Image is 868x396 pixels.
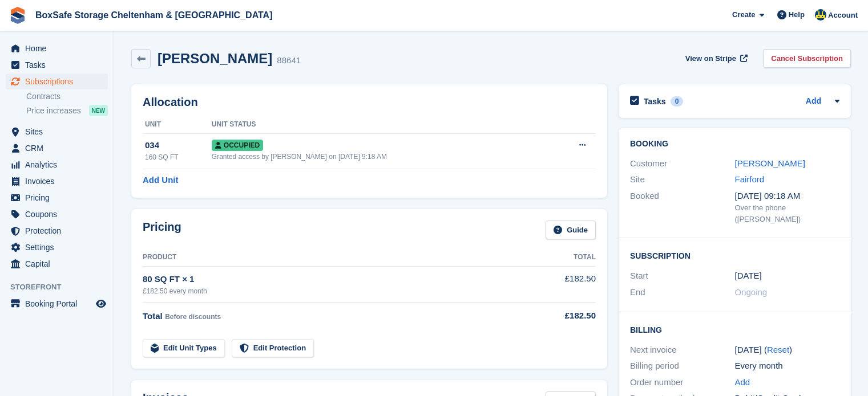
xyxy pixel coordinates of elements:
[143,116,212,134] th: Unit
[806,95,821,108] a: Add
[25,40,94,56] span: Home
[6,190,108,206] a: menu
[630,190,735,225] div: Booked
[763,49,851,68] a: Cancel Subscription
[25,173,94,189] span: Invoices
[25,124,94,140] span: Sites
[6,57,108,73] a: menu
[681,49,750,68] a: View on Stripe
[630,360,735,373] div: Billing period
[644,96,666,107] h2: Tasks
[25,190,94,206] span: Pricing
[735,190,840,203] div: [DATE] 09:18 AM
[685,53,736,64] span: View on Stripe
[143,286,526,296] div: £182.50 every month
[25,140,94,156] span: CRM
[735,202,840,224] div: Over the phone ([PERSON_NAME])
[25,239,94,255] span: Settings
[630,173,735,186] div: Site
[143,311,163,321] span: Total
[6,223,108,239] a: menu
[671,96,684,107] div: 0
[143,96,596,109] h2: Allocation
[6,40,108,56] a: menu
[143,248,526,267] th: Product
[630,344,735,357] div: Next invoice
[6,140,108,156] a: menu
[25,74,94,89] span: Subscriptions
[735,360,840,373] div: Every month
[789,9,805,21] span: Help
[6,74,108,89] a: menu
[630,250,839,261] h2: Subscription
[630,286,735,299] div: End
[143,339,225,358] a: Edit Unit Types
[735,287,768,297] span: Ongoing
[735,158,805,168] a: [PERSON_NAME]
[26,105,81,116] span: Price increases
[630,157,735,170] div: Customer
[828,10,858,21] span: Account
[9,7,26,24] img: stora-icon-8386f47178a22dfd0bd8f6a31ec36ba5ce8667c1dd55bd0f319d3a0aa187defe.svg
[143,174,178,187] a: Add Unit
[94,297,108,311] a: Preview store
[6,206,108,222] a: menu
[212,116,550,134] th: Unit Status
[630,376,735,389] div: Order number
[25,256,94,272] span: Capital
[6,124,108,140] a: menu
[145,152,212,162] div: 160 SQ FT
[25,57,94,73] span: Tasks
[143,273,526,286] div: 80 SQ FT × 1
[630,140,839,149] h2: Booking
[526,266,596,302] td: £182.50
[6,256,108,272] a: menu
[732,9,755,21] span: Create
[158,51,272,66] h2: [PERSON_NAME]
[165,313,221,321] span: Before discounts
[735,376,750,389] a: Add
[6,157,108,173] a: menu
[25,206,94,222] span: Coupons
[630,324,839,335] h2: Billing
[26,104,108,117] a: Price increases NEW
[25,296,94,312] span: Booking Portal
[767,345,789,354] a: Reset
[735,174,765,184] a: Fairford
[6,239,108,255] a: menu
[10,281,114,293] span: Storefront
[143,221,181,239] h2: Pricing
[31,6,277,25] a: BoxSafe Storage Cheltenham & [GEOGRAPHIC_DATA]
[526,248,596,267] th: Total
[25,223,94,239] span: Protection
[546,221,596,239] a: Guide
[815,9,826,21] img: Kim Virabi
[25,157,94,173] span: Analytics
[735,344,840,357] div: [DATE] ( )
[26,91,108,102] a: Contracts
[212,152,550,162] div: Granted access by [PERSON_NAME] on [DATE] 9:18 AM
[6,173,108,189] a: menu
[89,105,108,116] div: NEW
[277,54,301,67] div: 88641
[212,140,263,151] span: Occupied
[145,139,212,152] div: 034
[6,296,108,312] a: menu
[526,309,596,322] div: £182.50
[735,270,762,283] time: 2025-06-02 00:00:00 UTC
[630,270,735,283] div: Start
[232,339,314,358] a: Edit Protection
